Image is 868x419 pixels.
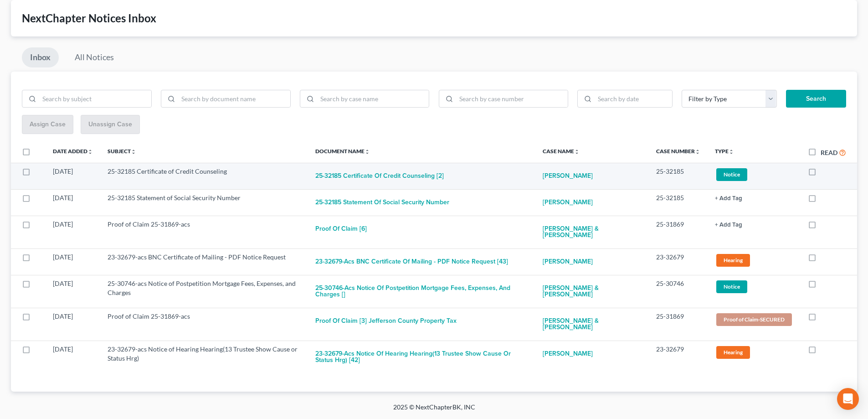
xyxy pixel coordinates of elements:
td: [DATE] [46,275,100,308]
td: 25-32185 [649,189,708,216]
button: Proof of Claim [6] [315,220,367,238]
a: Hearing [715,345,793,360]
button: 23-32679-acs BNC Certificate of Mailing - PDF Notice Request [43] [315,253,508,271]
a: Notice [715,167,793,182]
td: 25-32185 Statement of Social Security Number [100,189,308,216]
button: 25-30746-acs Notice of Postpetition Mortgage Fees, Expenses, and Charges [] [315,279,528,304]
span: Proof of Claim-SECURED [716,313,792,326]
input: Search by document name [178,90,290,108]
a: Subjectunfold_more [108,148,136,155]
a: [PERSON_NAME] & [PERSON_NAME] [543,312,642,336]
input: Search by case name [317,90,429,108]
span: Notice [716,280,747,293]
button: 25-32185 Statement of Social Security Number [315,193,449,212]
a: [PERSON_NAME] [543,193,593,212]
a: Inbox [22,47,59,67]
a: Hearing [715,253,793,268]
span: Hearing [716,346,750,358]
span: Hearing [716,254,750,266]
div: Open Intercom Messenger [837,388,859,410]
a: Notice [715,279,793,294]
a: [PERSON_NAME] [543,253,593,271]
button: Search [786,90,846,108]
a: + Add Tag [715,193,793,202]
button: + Add Tag [715,222,742,228]
span: Notice [716,168,747,181]
input: Search by subject [39,90,151,108]
i: unfold_more [365,149,370,155]
i: unfold_more [87,149,93,155]
a: Typeunfold_more [715,148,734,155]
td: [DATE] [46,216,100,248]
button: 23-32679-acs Notice of Hearing Hearing(13 Trustee Show Cause or Status Hrg) [42] [315,345,528,369]
a: [PERSON_NAME] & [PERSON_NAME] [543,279,642,304]
input: Search by case number [456,90,568,108]
td: 25-32185 Certificate of Credit Counseling [100,163,308,189]
div: NextChapter Notices Inbox [22,11,846,26]
td: Proof of Claim 25-31869-acs [100,216,308,248]
td: Proof of Claim 25-31869-acs [100,308,308,341]
td: 23-32679 [649,248,708,275]
td: [DATE] [46,308,100,341]
td: [DATE] [46,248,100,275]
i: unfold_more [574,149,580,155]
td: 23-32679-acs Notice of Hearing Hearing(13 Trustee Show Cause or Status Hrg) [100,341,308,373]
td: 25-31869 [649,216,708,248]
a: [PERSON_NAME] [543,167,593,185]
a: All Notices [67,47,122,67]
a: Case Numberunfold_more [656,148,700,155]
i: unfold_more [729,149,734,155]
button: Proof of Claim [3] Jefferson County property tax [315,312,457,330]
input: Search by date [595,90,672,108]
button: + Add Tag [715,196,742,202]
td: [DATE] [46,163,100,189]
label: Read [821,148,837,157]
a: Case Nameunfold_more [543,148,580,155]
a: + Add Tag [715,220,793,229]
td: 25-32185 [649,163,708,189]
a: [PERSON_NAME] [543,345,593,363]
a: [PERSON_NAME] & [PERSON_NAME] [543,220,642,244]
div: 2025 © NextChapterBK, INC [175,403,694,419]
td: 23-32679-acs BNC Certificate of Mailing - PDF Notice Request [100,248,308,275]
td: 25-31869 [649,308,708,341]
a: Proof of Claim-SECURED [715,312,793,327]
td: [DATE] [46,189,100,216]
button: 25-32185 Certificate of Credit Counseling [2] [315,167,444,185]
td: 25-30746 [649,275,708,308]
i: unfold_more [131,149,136,155]
td: 25-30746-acs Notice of Postpetition Mortgage Fees, Expenses, and Charges [100,275,308,308]
a: Date Addedunfold_more [53,148,93,155]
a: Document Nameunfold_more [315,148,370,155]
td: [DATE] [46,341,100,373]
td: 23-32679 [649,341,708,373]
i: unfold_more [695,149,700,155]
